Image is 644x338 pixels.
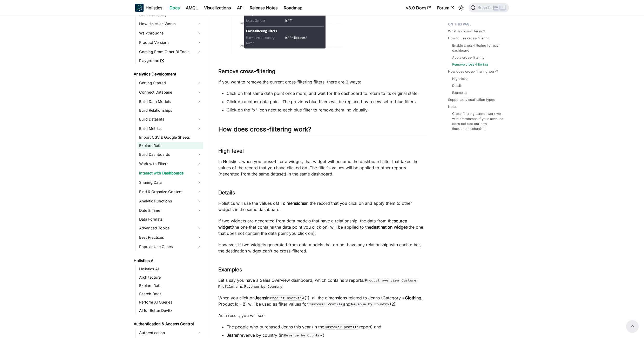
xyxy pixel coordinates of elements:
[146,5,162,11] b: Holistics
[405,295,421,300] strong: Clothing
[277,201,305,206] strong: all dimensions
[255,295,266,300] strong: Jeans
[138,107,203,114] a: Build Relationships
[138,169,203,177] a: Interact with Dashboards
[227,107,427,113] li: Click on the "x" icon next to each blue filter to remove them individually.
[130,16,208,338] nav: Docs sidebar
[138,216,203,223] a: Data Formats
[183,4,201,12] a: AMQL
[218,158,427,177] p: In Holistics, when you cross-filter a widget, that widget will become the dashboard filter that t...
[281,4,306,12] a: Roadmap
[218,277,427,290] p: Let's say you have a Sales Overview dashboard, which contains 3 reports: , , and
[138,290,203,298] a: Search Docs
[138,197,203,205] a: Analytic Functions
[457,4,465,12] button: Switch between dark and light mode (currently light mode)
[218,242,427,254] p: However, if two widgets generated from data models that do not have any relationship with each ot...
[227,90,427,96] li: Click on that same data point once more, and wait for the dashboard to return to its original state.
[138,233,203,242] a: Best Practices
[138,265,203,273] a: Holistics AI
[218,148,427,154] h3: High-level
[218,200,427,213] p: Holistics will use the values of in the record that you click on and apply them to other widgets ...
[138,274,203,281] a: Architecture
[218,79,427,85] p: If you want to remove the current cross-filtering filters, there are 3 ways:
[138,307,203,314] a: AI for Better DevEx
[243,284,283,289] code: Revenue by Country
[138,79,203,87] a: Getting Started
[452,83,463,88] a: Details
[227,324,427,330] li: The people who purchased Jeans this year (in the report) and
[218,189,427,196] h3: Details
[403,4,434,12] a: v3.0 Docs
[269,295,305,301] code: Product overview
[452,111,504,131] a: Cross filtering cannot work well with timestamps if your account does not use our new timezone me...
[135,4,144,12] img: Holistics
[500,5,505,10] kbd: K
[452,90,467,95] a: Examples
[247,4,281,12] a: Release Notes
[434,4,457,12] a: Forum
[138,282,203,289] a: Explore Data
[308,302,343,307] code: Customer Profile
[469,3,509,12] button: Search (Ctrl+K)
[138,57,203,64] a: Playground
[138,206,203,215] a: Date & Time
[138,150,203,159] a: Build Dashboards
[201,4,234,12] a: Visualizations
[218,312,427,319] p: As a result, you will see
[138,29,203,37] a: Walkthroughs
[218,218,427,236] p: If two widgets are generated from data models that have a relationship, the data from the (the on...
[138,142,203,149] a: Explore Data
[350,302,390,307] code: Revenue by Country
[626,320,639,333] button: Scroll back to top
[227,333,239,338] strong: Jeans'
[234,4,247,12] a: API
[283,333,323,338] code: Revenue by Country
[138,124,203,133] a: Build Metrics
[138,134,203,141] a: Import CSV & Google Sheets
[218,125,427,135] h2: How does cross-filtering work?
[324,325,360,330] code: Customer profile
[476,5,494,10] span: Search
[138,38,203,47] a: Product Versions
[138,224,203,232] a: Advanced Topics
[138,88,203,96] a: Connect Database
[448,104,457,109] a: Notes
[138,20,203,28] a: How Holistics Works
[166,4,183,12] a: Docs
[135,4,162,12] a: HolisticsHolistics
[138,188,203,196] a: Find & Organize Content
[243,301,245,307] strong: 2
[218,266,427,273] h3: Examples
[448,36,490,41] a: How to use cross-filtering
[452,62,488,67] a: Remove cross-filtering
[218,295,427,307] p: When you click on in (1), all the dimensions related to Jeans (Category = , Product Id = ) will b...
[364,278,400,283] code: Product overview
[138,97,203,106] a: Build Data Models
[138,160,203,168] a: Work with Filters
[452,76,468,81] a: High-level
[132,71,203,78] a: Analytics Development
[138,243,203,251] a: Popular Use Cases
[448,97,495,102] a: Supported visualization types
[132,320,203,328] a: Authentication & Access Control
[452,55,485,60] a: Apply cross-filtering
[448,69,498,74] a: How does cross-filtering work?
[371,224,407,230] strong: destination widget
[452,43,504,53] a: Enable cross-filtering for each dashboard
[218,68,427,75] h3: Remove cross-filtering
[138,115,203,123] a: Build Datasets
[132,257,203,264] a: Holistics AI
[448,29,485,34] a: What is cross-filtering?
[227,98,427,105] li: Click on another data point. The previous blue filters will be replaced by a new set of blue filt...
[138,329,203,337] a: Authentication
[138,48,203,56] a: Coming From Other BI Tools
[138,178,203,187] a: Sharing Data
[138,299,203,306] a: Perform AI Queries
